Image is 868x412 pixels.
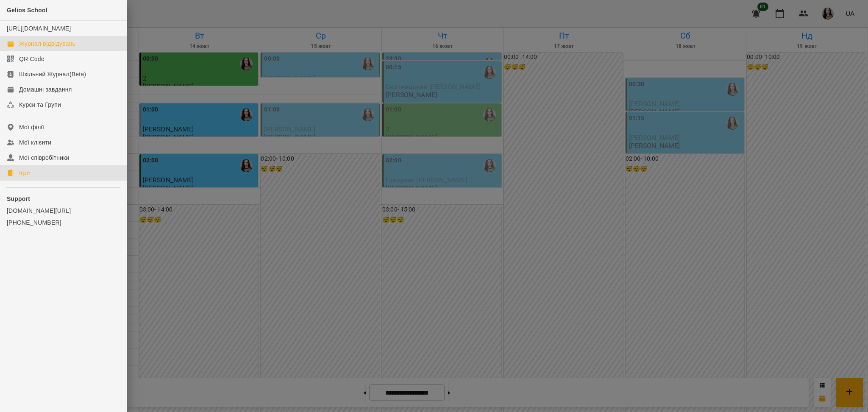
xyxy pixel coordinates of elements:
div: Мої співробітники [19,153,70,162]
div: Мої клієнти [19,138,51,147]
a: [URL][DOMAIN_NAME] [7,25,71,32]
div: QR Code [19,55,45,63]
div: Домашні завдання [19,85,72,94]
div: Ігри [19,169,30,177]
a: [DOMAIN_NAME][URL] [7,206,120,215]
div: Журнал відвідувань [19,39,75,48]
div: Шкільний Журнал(Beta) [19,70,86,78]
div: Мої філії [19,123,44,131]
p: Support [7,195,120,203]
a: [PHONE_NUMBER] [7,218,120,227]
span: Gelios School [7,7,47,14]
div: Курси та Групи [19,100,61,109]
